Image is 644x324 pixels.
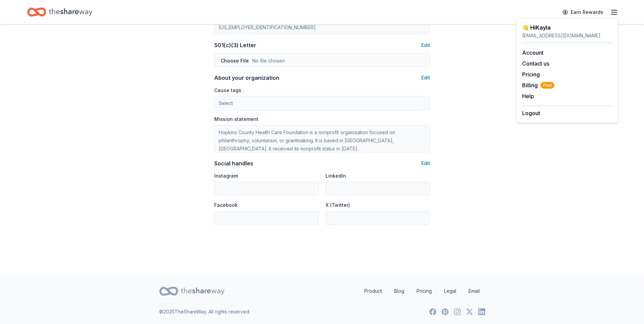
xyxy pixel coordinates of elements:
p: © 2025 TheShareWay. All rights reserved. [159,308,250,316]
div: Social handles [214,159,253,167]
a: Pricing [522,71,540,78]
a: Legal [439,284,462,298]
button: Edit [421,41,430,49]
label: X (Twitter) [326,202,350,209]
a: Email [463,284,485,298]
label: LinkedIn [326,173,346,179]
a: Product [359,284,387,298]
span: Select [219,99,233,107]
label: Facebook [214,202,238,209]
label: Instagram [214,173,238,179]
div: [EMAIL_ADDRESS][DOMAIN_NAME] [522,32,612,40]
div: About your organization [214,74,279,82]
button: BillingPlus [522,81,554,89]
button: Contact us [522,59,549,68]
div: 501(c)(3) Letter [214,41,256,49]
a: Account [522,49,544,56]
a: Pricing [411,284,437,298]
a: Earn Rewards [558,6,607,18]
button: Edit [421,159,430,167]
div: 👋 Hi Kayla [522,23,612,32]
textarea: Hopkins County Health Care Foundation is a nonprofit organization focused on philanthrophy, volun... [214,125,430,152]
nav: quick links [359,284,485,298]
a: Home [27,4,92,20]
a: Blog [389,284,410,298]
span: Billing [522,81,554,89]
button: Help [522,92,534,100]
button: Logout [522,109,540,117]
label: Mission statement [214,116,258,123]
input: 12-3456789 [214,21,430,34]
button: Select [214,96,430,110]
button: Edit [421,74,430,82]
label: Cause tags [214,87,241,94]
span: Plus [540,82,554,89]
